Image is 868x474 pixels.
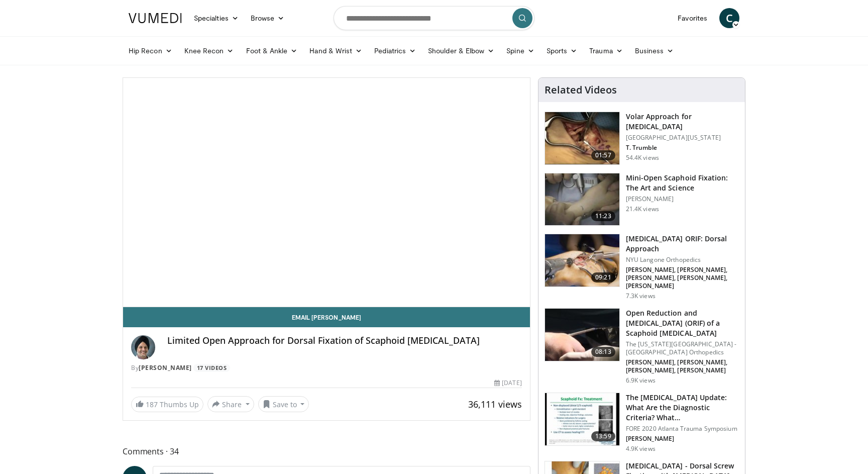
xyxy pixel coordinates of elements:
a: C [719,8,739,28]
h3: Mini-Open Scaphoid Fixation: The Art and Science [626,173,739,193]
span: 36,111 views [468,398,522,410]
p: 21.4K views [626,205,659,213]
a: Knee Recon [178,41,240,61]
a: Hip Recon [123,41,178,61]
a: Hand & Wrist [303,41,368,61]
p: The [US_STATE][GEOGRAPHIC_DATA] - [GEOGRAPHIC_DATA] Orthopedics [626,340,739,356]
img: Screen_shot_2010-09-13_at_9.16.13_PM_2.png.150x105_q85_crop-smart_upscale.jpg [545,173,619,226]
h3: Volar Approach for [MEDICAL_DATA] [626,112,739,132]
p: [PERSON_NAME] [626,435,739,443]
span: 08:13 [591,347,615,357]
p: FORE 2020 Atlanta Trauma Symposium [626,425,739,433]
span: Comments 34 [123,445,530,458]
video-js: Video Player [123,78,530,307]
h4: Related Videos [545,84,617,96]
a: Trauma [583,41,629,61]
img: b4efe44a-bb59-48fa-8a22-7b8bd8e59419.150x105_q85_crop-smart_upscale.jpg [545,393,619,445]
a: Specialties [188,8,245,28]
a: 17 Videos [193,364,230,372]
p: 4.9K views [626,445,656,453]
img: VuMedi Logo [129,13,182,23]
a: Email [PERSON_NAME] [123,307,530,327]
h3: [MEDICAL_DATA] ORIF: Dorsal Approach [626,234,739,254]
img: Picture_4_4_3.png.150x105_q85_crop-smart_upscale.jpg [545,112,619,164]
h3: Open Reduction and [MEDICAL_DATA] (ORIF) of a Scaphoid [MEDICAL_DATA] [626,308,739,338]
a: Shoulder & Elbow [422,41,500,61]
a: 11:23 Mini-Open Scaphoid Fixation: The Art and Science [PERSON_NAME] 21.4K views [545,173,739,226]
img: Avatar [131,335,155,359]
span: 09:21 [591,272,615,282]
a: 01:57 Volar Approach for [MEDICAL_DATA] [GEOGRAPHIC_DATA][US_STATE] T. Trumble 54.4K views [545,112,739,165]
button: Save to [258,396,309,412]
p: [PERSON_NAME] [626,195,739,203]
h4: Limited Open Approach for Dorsal Fixation of Scaphoid [MEDICAL_DATA] [167,335,522,346]
a: Spine [500,41,540,61]
a: 13:59 The [MEDICAL_DATA] Update: What Are the Diagnostic Criteria? What… FORE 2020 Atlanta Trauma... [545,393,739,453]
p: 54.4K views [626,154,659,162]
a: 08:13 Open Reduction and [MEDICAL_DATA] (ORIF) of a Scaphoid [MEDICAL_DATA] The [US_STATE][GEOGRA... [545,308,739,385]
button: Share [207,396,254,412]
input: Search topics, interventions [334,6,534,30]
div: [DATE] [494,378,521,388]
img: 9e8d4ce5-5cf9-4f64-b223-8a8a66678819.150x105_q85_crop-smart_upscale.jpg [545,309,619,361]
p: 7.3K views [626,292,656,300]
p: [PERSON_NAME], [PERSON_NAME], [PERSON_NAME], [PERSON_NAME] [626,358,739,374]
div: By [131,363,522,372]
a: 09:21 [MEDICAL_DATA] ORIF: Dorsal Approach NYU Langone Orthopedics [PERSON_NAME], [PERSON_NAME], ... [545,234,739,300]
span: 187 [146,400,158,409]
span: 13:59 [591,431,615,441]
p: [PERSON_NAME], [PERSON_NAME], [PERSON_NAME], [PERSON_NAME], [PERSON_NAME] [626,266,739,290]
img: 77ce367d-3479-4283-9ae2-dfa1edb86cf6.jpg.150x105_q85_crop-smart_upscale.jpg [545,234,619,287]
a: [PERSON_NAME] [139,363,192,372]
p: T. Trumble [626,144,739,152]
p: 6.9K views [626,376,656,385]
h3: The [MEDICAL_DATA] Update: What Are the Diagnostic Criteria? What… [626,393,739,423]
a: Pediatrics [368,41,422,61]
p: [GEOGRAPHIC_DATA][US_STATE] [626,134,739,142]
a: Sports [540,41,584,61]
a: 187 Thumbs Up [131,397,203,412]
a: Favorites [672,8,713,28]
span: 11:23 [591,211,615,221]
a: Foot & Ankle [240,41,304,61]
p: NYU Langone Orthopedics [626,256,739,264]
a: Business [629,41,680,61]
a: Browse [245,8,291,28]
span: 01:57 [591,150,615,160]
